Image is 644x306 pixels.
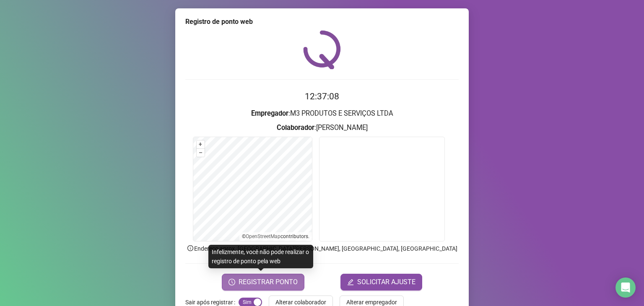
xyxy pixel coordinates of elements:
div: Registro de ponto web [185,17,459,27]
span: REGISTRAR PONTO [239,277,298,287]
div: Infelizmente, você não pode realizar o registro de ponto pela web [208,245,313,268]
span: clock-circle [229,279,235,285]
span: info-circle [187,244,194,252]
time: 12:37:08 [305,91,339,101]
p: Endereço aprox. : [GEOGRAPHIC_DATA][PERSON_NAME], [GEOGRAPHIC_DATA], [GEOGRAPHIC_DATA] [185,244,459,253]
button: – [197,149,205,157]
li: © contributors. [242,233,309,239]
strong: Colaborador [277,124,314,132]
button: + [197,140,205,148]
strong: Empregador [251,109,288,117]
span: SOLICITAR AJUSTE [357,277,415,287]
a: OpenStreetMap [246,233,280,239]
button: REGISTRAR PONTO [222,274,304,290]
h3: : [PERSON_NAME] [185,122,459,133]
img: QRPoint [303,30,341,69]
button: editSOLICITAR AJUSTE [340,274,422,290]
h3: : M3 PRODUTOS E SERVIÇOS LTDA [185,108,459,119]
span: edit [347,279,354,285]
div: Open Intercom Messenger [615,277,636,298]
